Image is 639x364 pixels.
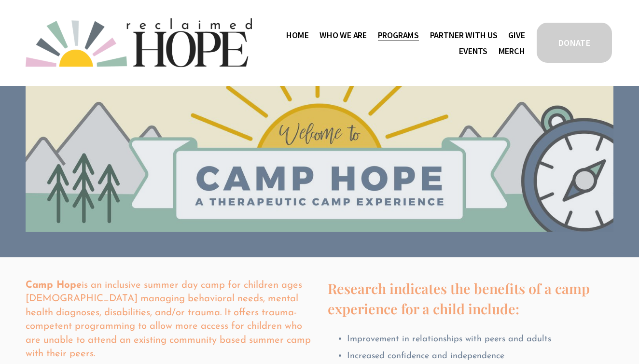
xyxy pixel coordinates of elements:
[430,28,498,42] span: Partner With Us
[319,28,367,42] span: Who We Are
[508,27,525,43] a: Give
[347,350,613,362] p: Increased confidence and independence
[347,333,613,345] p: Improvement in relationships with peers and adults
[459,43,487,59] a: Events
[378,28,419,42] span: Programs
[26,279,311,361] p: is an inclusive summer day camp for children ages [DEMOGRAPHIC_DATA] managing behavioral needs, m...
[319,27,367,43] a: folder dropdown
[430,27,498,43] a: folder dropdown
[26,280,82,290] strong: Camp Hope
[378,27,419,43] a: folder dropdown
[499,43,525,59] a: Merch
[286,27,308,43] a: Home
[26,18,252,67] img: Reclaimed Hope Initiative
[328,279,613,319] h4: Research indicates the benefits of a camp experience for a child include:
[535,21,613,64] a: DONATE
